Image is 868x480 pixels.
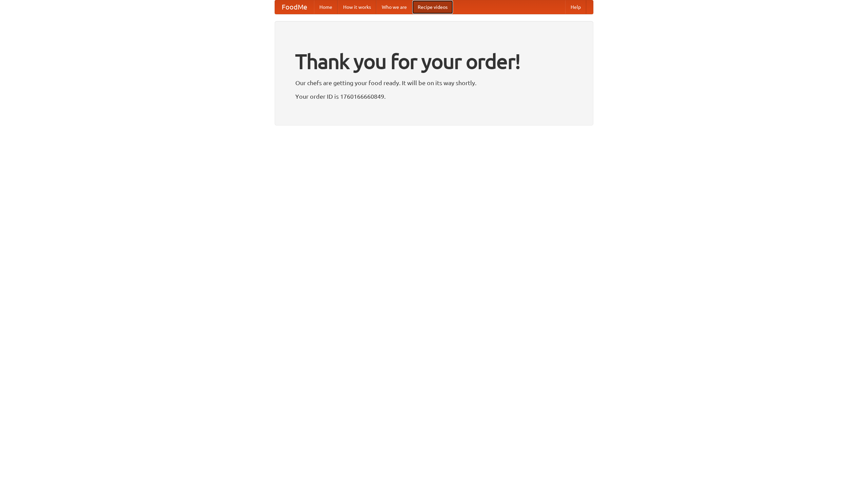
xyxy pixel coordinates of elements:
a: Help [565,0,586,14]
a: Recipe videos [412,0,453,14]
p: Our chefs are getting your food ready. It will be on its way shortly. [295,78,573,88]
a: Home [314,0,338,14]
a: Who we are [376,0,412,14]
h1: Thank you for your order! [295,45,573,78]
a: How it works [338,0,376,14]
a: FoodMe [275,0,314,14]
p: Your order ID is 1760166660849. [295,91,573,101]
